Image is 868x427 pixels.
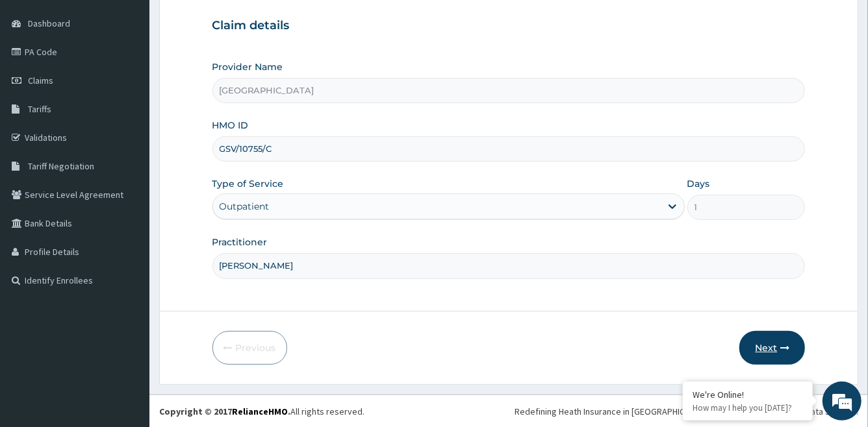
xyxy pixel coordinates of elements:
span: Dashboard [28,18,70,29]
input: Enter Name [212,253,806,278]
div: Minimize live chat window [213,6,244,38]
textarea: Type your message and hit 'Enter' [6,287,248,332]
label: Practitioner [212,236,268,249]
strong: Copyright © 2017 . [159,406,290,417]
div: Chat with us now [68,73,218,90]
label: Provider Name [212,60,283,73]
div: We're Online! [693,389,803,400]
img: d_794563401_company_1708531726252_794563401 [24,65,53,97]
button: Previous [212,331,287,365]
h3: Claim details [212,19,806,33]
span: Tariff Negotiation [28,160,94,172]
button: Next [739,331,805,365]
div: Redefining Heath Insurance in [GEOGRAPHIC_DATA] using Telemedicine and Data Science! [515,405,858,418]
span: Claims [28,75,53,86]
input: Enter HMO ID [212,136,806,162]
a: RelianceHMO [232,406,288,417]
label: Type of Service [212,177,284,190]
label: Days [687,177,710,190]
span: Tariffs [28,103,51,115]
label: HMO ID [212,119,249,132]
p: How may I help you today? [693,402,803,413]
span: We're online! [75,130,179,261]
div: Outpatient [220,200,270,213]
